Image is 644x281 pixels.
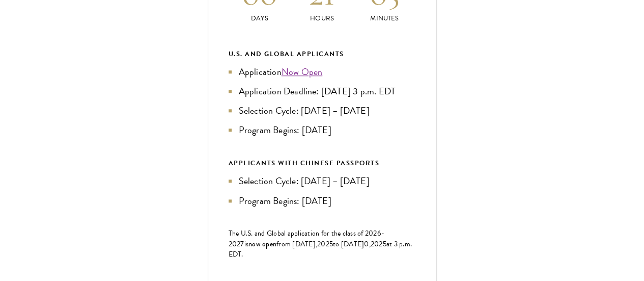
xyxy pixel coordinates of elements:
span: from [DATE], [276,239,317,249]
span: 5 [383,239,386,249]
span: now open [248,239,276,249]
p: Minutes [353,13,416,24]
div: U.S. and Global Applicants [229,48,416,60]
div: APPLICANTS WITH CHINESE PASSPORTS [229,158,416,169]
li: Program Begins: [DATE] [229,194,416,208]
span: 5 [329,239,333,249]
span: -202 [229,228,385,249]
a: Now Open [282,65,323,79]
span: 0 [364,239,369,249]
li: Application [229,65,416,79]
li: Selection Cycle: [DATE] – [DATE] [229,104,416,118]
li: Selection Cycle: [DATE] – [DATE] [229,174,416,188]
span: 202 [317,239,329,249]
span: to [DATE] [333,239,364,249]
span: is [244,239,249,249]
li: Program Begins: [DATE] [229,123,416,137]
span: at 3 p.m. EDT. [229,239,412,260]
span: , [369,239,371,249]
span: 202 [371,239,383,249]
p: Hours [291,13,353,24]
li: Application Deadline: [DATE] 3 p.m. EDT [229,84,416,98]
span: 7 [240,239,244,249]
p: Days [229,13,291,24]
span: 6 [377,228,381,239]
span: The U.S. and Global application for the class of 202 [229,228,377,239]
